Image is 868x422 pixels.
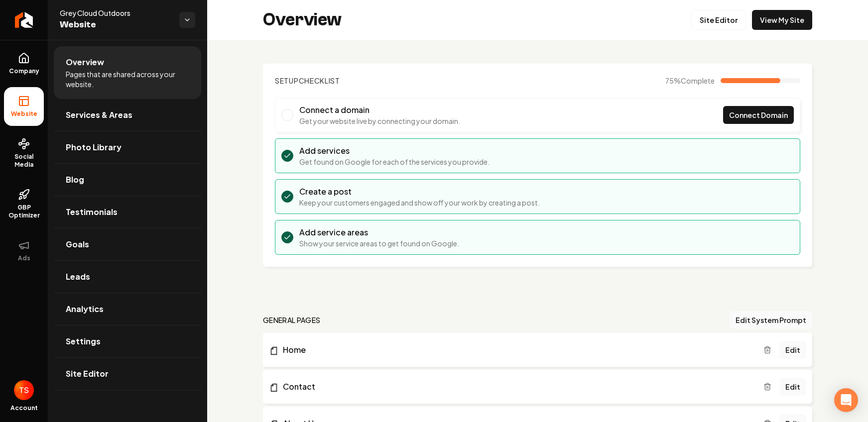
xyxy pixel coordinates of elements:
[299,226,459,238] h3: Add service areas
[299,116,460,126] p: Get your website live by connecting your domain.
[54,228,201,260] a: Goals
[60,18,171,32] span: Website
[299,238,459,248] p: Show your service areas to get found on Google.
[14,254,34,262] span: Ads
[5,67,43,75] span: Company
[10,404,38,412] span: Account
[66,174,84,186] span: Blog
[263,315,321,325] h2: general pages
[4,130,44,177] a: Social Media
[730,311,812,329] button: Edit System Prompt
[54,99,201,131] a: Services & Areas
[66,56,104,68] span: Overview
[66,368,109,380] span: Site Editor
[299,104,460,116] h3: Connect a domain
[66,303,104,315] span: Analytics
[263,10,342,30] h2: Overview
[54,164,201,196] a: Blog
[14,380,34,400] img: Tyler Schulke
[729,110,788,120] span: Connect Domain
[752,10,812,30] a: View My Site
[275,76,340,86] h2: Checklist
[299,198,540,208] p: Keep your customers engaged and show off your work by creating a post.
[4,204,44,219] span: GBP Optimizer
[275,76,299,85] span: Setup
[299,186,540,198] h3: Create a post
[834,388,858,412] div: Open Intercom Messenger
[4,44,44,83] a: Company
[4,181,44,227] a: GBP Optimizer
[681,76,715,85] span: Complete
[66,206,118,218] span: Testimonials
[269,381,763,393] a: Contact
[299,157,490,167] p: Get found on Google for each of the services you provide.
[779,378,806,396] a: Edit
[60,8,171,18] span: Grey Cloud Outdoors
[66,238,89,250] span: Goals
[269,344,763,356] a: Home
[665,76,715,86] span: 75 %
[54,293,201,325] a: Analytics
[66,141,122,153] span: Photo Library
[54,131,201,163] a: Photo Library
[4,153,44,169] span: Social Media
[779,341,806,359] a: Edit
[691,10,746,30] a: Site Editor
[66,271,90,283] span: Leads
[15,12,33,28] img: Rebolt Logo
[54,358,201,390] a: Site Editor
[14,380,34,400] button: Open user button
[66,335,101,347] span: Settings
[299,145,490,157] h3: Add services
[54,261,201,293] a: Leads
[66,109,132,121] span: Services & Areas
[723,106,794,124] a: Connect Domain
[4,231,44,270] button: Ads
[66,69,189,89] span: Pages that are shared across your website.
[54,325,201,357] a: Settings
[7,110,41,118] span: Website
[54,196,201,228] a: Testimonials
